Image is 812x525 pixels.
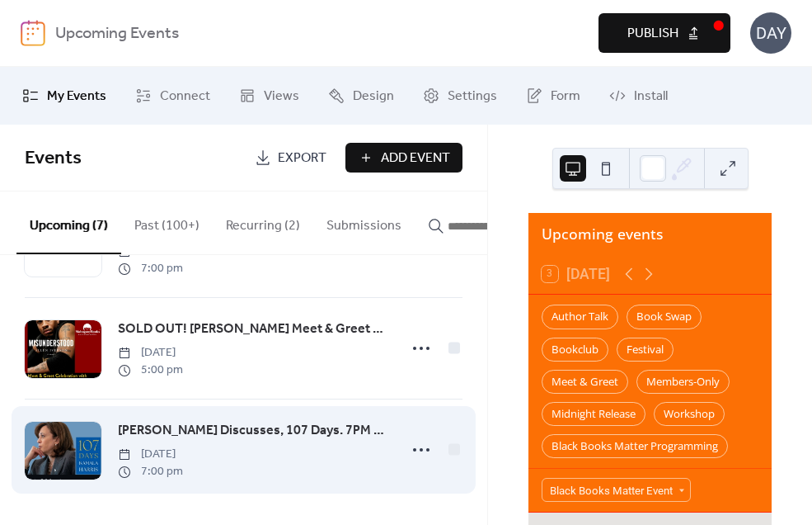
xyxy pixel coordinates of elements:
button: Recurring (2) [213,192,313,253]
span: [PERSON_NAME] Discusses, 107 Days. 7PM Show & NOW, 9:30 PM Show! [118,421,388,441]
div: Black Books Matter Programming [542,434,728,458]
span: 7:00 pm [118,260,183,277]
div: Festival [617,338,674,362]
div: Midnight Release [542,402,645,426]
div: Book Swap [627,305,702,329]
span: 7:00 pm [118,463,183,480]
a: Export [242,143,339,173]
span: SOLD OUT! [PERSON_NAME] Meet & Greet at MahoganyBooks [118,319,388,339]
span: [DATE] [118,446,183,463]
div: Meet & Greet [542,370,628,394]
span: Views [264,87,299,106]
div: Bookclub [542,338,608,362]
button: Submissions [313,192,415,253]
span: Settings [448,87,497,106]
a: Design [316,73,406,118]
a: Form [514,73,593,118]
a: [PERSON_NAME] Discusses, 107 Days. 7PM Show & NOW, 9:30 PM Show! [118,420,388,442]
img: logo [21,20,45,46]
a: Install [597,73,680,118]
span: Publish [627,24,678,44]
div: Upcoming events [528,213,772,254]
span: Install [634,87,668,106]
span: 5:00 pm [118,362,183,379]
span: [DATE] [118,344,183,362]
span: Form [551,87,580,106]
b: Upcoming Events [55,18,179,50]
button: Past (100+) [121,192,213,253]
a: Views [227,73,312,118]
div: DAY [750,12,791,54]
a: My Events [10,73,119,118]
span: Connect [160,87,210,106]
a: Settings [411,73,509,118]
button: Publish [598,13,730,53]
a: SOLD OUT! [PERSON_NAME] Meet & Greet at MahoganyBooks [118,319,388,340]
span: Export [278,149,326,168]
div: Workshop [654,402,725,426]
span: Design [353,87,394,106]
a: Connect [123,73,223,118]
span: My Events [47,87,106,106]
button: Upcoming (7) [16,192,121,254]
button: Add Event [345,143,462,173]
div: Author Talk [542,305,618,329]
span: Add Event [381,149,450,168]
span: Events [25,140,82,177]
div: Members-Only [636,370,730,394]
